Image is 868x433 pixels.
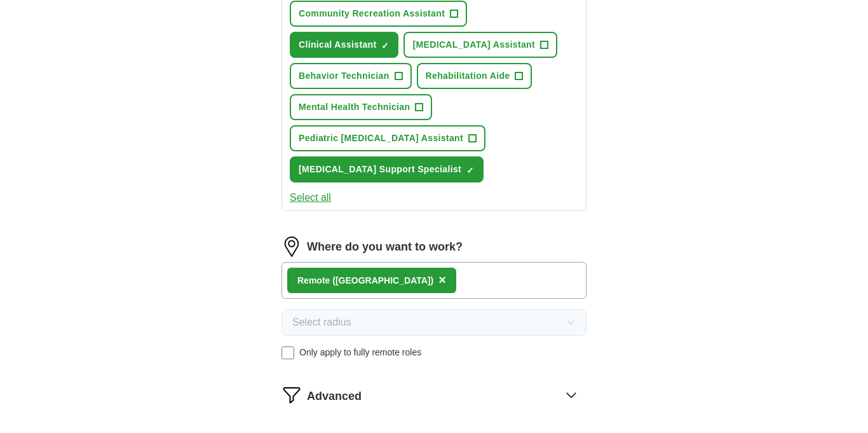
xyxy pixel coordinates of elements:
[299,346,421,359] span: Only apply to fully remote roles
[299,69,390,83] span: Behavior Technician
[290,94,432,120] button: Mental Health Technician
[438,271,446,290] button: ×
[281,385,302,405] img: filter
[281,237,302,257] img: location.png
[297,274,433,287] div: Remote ([GEOGRAPHIC_DATA])
[438,273,446,287] span: ×
[290,63,412,89] button: Behavior Technician
[299,132,463,145] span: Pediatric [MEDICAL_DATA] Assistant
[290,1,467,27] button: Community Recreation Assistant
[290,190,331,205] button: Select all
[299,38,376,52] span: Clinical Assistant
[412,38,534,52] span: [MEDICAL_DATA] Assistant
[290,32,398,58] button: Clinical Assistant✓
[290,125,485,151] button: Pediatric [MEDICAL_DATA] Assistant
[307,238,463,256] label: Where do you want to work?
[290,156,484,182] button: [MEDICAL_DATA] Support Specialist✓
[466,165,474,175] span: ✓
[403,32,557,58] button: [MEDICAL_DATA] Assistant
[426,69,510,83] span: Rehabilitation Aide
[299,163,461,176] span: [MEDICAL_DATA] Support Specialist
[307,388,362,405] span: Advanced
[417,63,532,89] button: Rehabilitation Aide
[299,100,410,114] span: Mental Health Technician
[281,347,294,359] input: Only apply to fully remote roles
[292,315,351,330] span: Select radius
[299,7,445,20] span: Community Recreation Assistant
[281,309,587,336] button: Select radius
[381,41,389,51] span: ✓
